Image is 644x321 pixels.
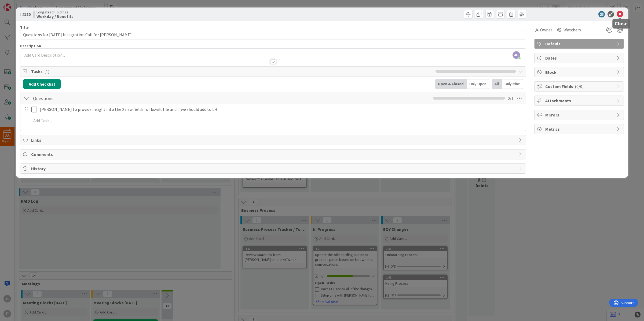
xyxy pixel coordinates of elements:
span: Owner [540,27,552,33]
span: Description [20,43,41,48]
div: All [492,79,502,89]
div: Only Open [467,79,489,89]
div: Only Mine [502,79,523,89]
span: Block [545,69,614,75]
span: Comments [31,151,516,158]
span: Default [545,41,614,47]
span: JC [513,51,520,59]
span: History [31,165,516,172]
span: Custom Fields [545,83,614,90]
span: Attachments [545,97,614,104]
span: ( 1 ) [44,69,49,74]
h5: Close [615,21,628,26]
input: type card name here... [20,30,526,39]
b: Workday / Benefits [36,14,74,19]
button: Add Checklist [23,79,61,89]
input: Add Checklist... [31,93,152,103]
p: [PERSON_NAME] to provide insight into the 2 new fields for bswift file and if we should add to LH [40,106,522,112]
b: 180 [24,12,31,17]
span: Watchers [563,27,581,33]
span: Tasks [31,68,433,75]
label: Title [20,25,29,30]
span: Longstead Holdings [36,10,74,14]
span: Support [11,1,24,7]
span: Links [31,137,516,143]
span: ( 0/0 ) [575,84,584,89]
span: Mirrors [545,112,614,118]
span: Metrics [545,126,614,132]
span: ID [20,11,31,17]
span: 0 / 1 [508,95,514,101]
div: Open & Closed [435,79,467,89]
span: Dates [545,55,614,61]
